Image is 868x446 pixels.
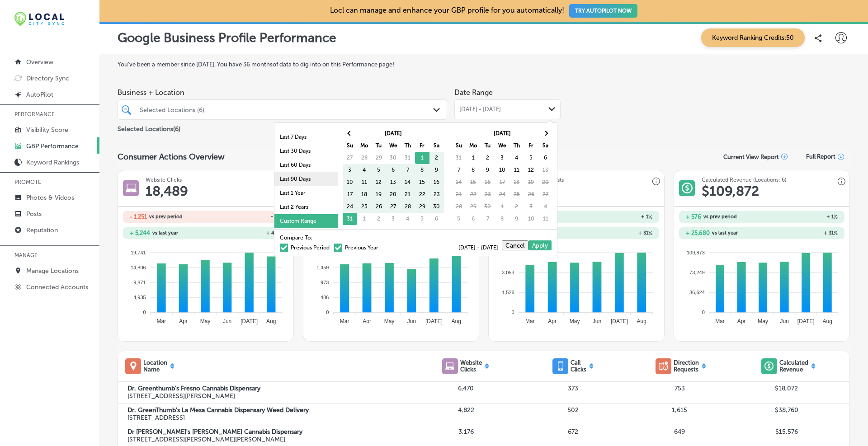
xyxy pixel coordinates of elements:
[626,428,733,436] p: 649
[223,318,231,324] tspan: Jun
[481,140,495,152] th: Tu
[316,265,329,270] tspan: 1,459
[127,385,413,392] label: Dr. Greenthumb's Fresno Cannabis Dispensary
[538,188,553,201] td: 27
[495,213,509,225] td: 8
[509,201,524,213] td: 2
[343,152,357,164] td: 27
[703,214,737,219] span: vs prev period
[502,270,514,275] tspan: 3,053
[702,183,759,199] h1: $ 109,872
[26,194,74,202] p: Photos & Videos
[429,176,444,188] td: 16
[26,210,42,218] p: Posts
[357,188,372,201] td: 18
[452,176,466,188] td: 14
[702,310,705,315] tspan: 0
[127,436,413,443] p: [STREET_ADDRESS][PERSON_NAME][PERSON_NAME]
[127,392,413,400] p: [STREET_ADDRESS][PERSON_NAME]
[429,213,444,225] td: 6
[140,106,434,113] div: Selected Locations (6)
[538,140,553,152] th: Sa
[321,295,329,300] tspan: 486
[415,201,429,213] td: 29
[401,152,415,164] td: 31
[429,164,444,176] td: 9
[452,318,461,324] tspan: Aug
[363,318,371,324] tspan: Apr
[343,213,357,225] td: 31
[626,406,733,414] p: 1,615
[200,318,211,324] tspan: May
[509,140,524,152] th: Th
[143,310,146,315] tspan: 0
[326,310,329,315] tspan: 0
[127,406,413,414] label: Dr. GreenThumb's La Mesa Cannabis Dispensary Weed Delivery
[157,318,166,324] tspan: Mar
[372,201,386,213] td: 26
[343,188,357,201] td: 17
[723,154,779,160] p: Current View Report
[637,318,646,324] tspan: Aug
[538,176,553,188] td: 20
[274,214,338,228] li: Custom Range
[386,140,401,152] th: We
[357,201,372,213] td: 25
[548,318,557,324] tspan: Apr
[131,249,146,255] tspan: 19,741
[454,88,493,97] label: Date Range
[502,240,528,250] button: Cancel
[321,280,329,285] tspan: 973
[834,230,838,236] span: %
[689,290,705,295] tspan: 36,624
[357,127,429,140] th: [DATE]
[425,318,443,324] tspan: [DATE]
[466,164,481,176] td: 8
[524,213,538,225] td: 10
[495,140,509,152] th: We
[26,159,79,166] p: Keyword Rankings
[133,295,146,300] tspan: 4,935
[524,188,538,201] td: 26
[26,142,79,150] p: GBP Performance
[495,152,509,164] td: 3
[481,213,495,225] td: 7
[576,230,652,236] h2: + 31
[274,172,338,186] li: Last 90 Days
[357,140,372,152] th: Mo
[570,318,580,324] tspan: May
[569,4,637,18] button: TRY AUTOPILOT NOW
[415,164,429,176] td: 8
[26,283,88,291] p: Connected Accounts
[528,240,552,250] button: Apply
[524,140,538,152] th: Fr
[797,318,815,324] tspan: [DATE]
[146,177,182,183] h3: Website Clicks
[401,188,415,201] td: 21
[466,127,538,140] th: [DATE]
[452,152,466,164] td: 31
[780,318,789,324] tspan: Jun
[481,176,495,188] td: 16
[538,201,553,213] td: 4
[571,359,586,373] p: Call Clicks
[429,201,444,213] td: 30
[466,176,481,188] td: 15
[274,144,338,158] li: Last 30 Days
[452,201,466,213] td: 28
[412,406,519,414] p: 4,822
[626,385,733,392] p: 753
[524,164,538,176] td: 12
[459,106,501,113] span: [DATE] - [DATE]
[733,406,840,414] p: $38,760
[280,235,312,240] span: Compare To:
[524,152,538,164] td: 5
[130,230,150,236] h2: + 5,244
[206,214,282,220] h2: - 6
[538,152,553,164] td: 6
[481,164,495,176] td: 9
[689,270,705,275] tspan: 73,249
[524,176,538,188] td: 19
[26,75,69,82] p: Directory Sync
[343,201,357,213] td: 24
